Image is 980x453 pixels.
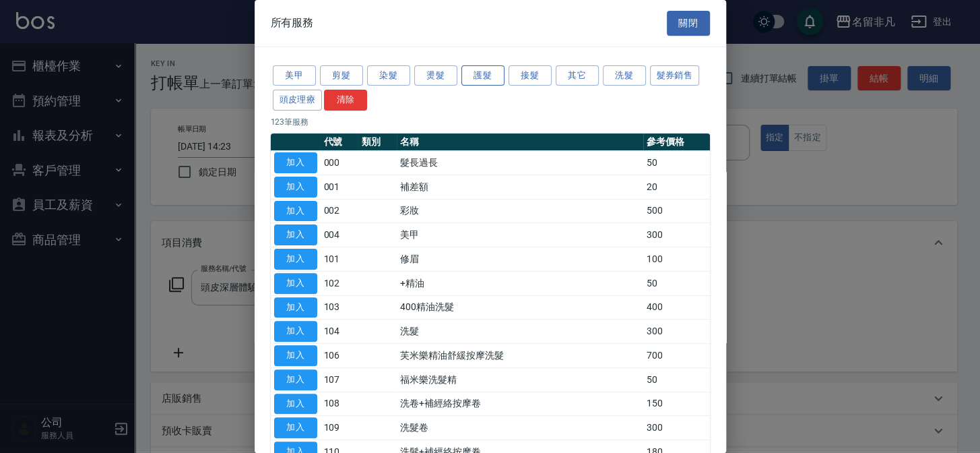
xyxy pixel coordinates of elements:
span: 所有服務 [271,16,314,30]
td: 300 [643,223,710,247]
button: 關閉 [667,11,710,36]
th: 代號 [321,133,359,151]
td: 108 [321,392,359,416]
button: 剪髮 [320,65,363,86]
td: 髮長過長 [397,151,643,175]
td: 補差額 [397,175,643,199]
button: 加入 [274,321,317,342]
td: 103 [321,295,359,320]
td: 300 [643,320,710,344]
button: 美甲 [273,65,316,86]
td: 美甲 [397,223,643,247]
td: 102 [321,271,359,295]
td: 洗髮卷 [397,416,643,440]
td: 002 [321,199,359,223]
td: 洗卷+補經絡按摩卷 [397,392,643,416]
button: 加入 [274,345,317,366]
button: 頭皮理療 [273,90,323,111]
button: 加入 [274,394,317,415]
td: 004 [321,223,359,247]
td: 50 [643,151,710,175]
td: 彩妝 [397,199,643,223]
button: 加入 [274,224,317,245]
td: 50 [643,367,710,392]
button: 燙髮 [414,65,457,86]
td: 400 [643,295,710,320]
td: 104 [321,320,359,344]
button: 加入 [274,152,317,173]
button: 加入 [274,369,317,390]
th: 類別 [358,133,397,151]
td: 700 [643,344,710,368]
td: 000 [321,151,359,175]
td: 101 [321,247,359,272]
button: 加入 [274,297,317,318]
td: 100 [643,247,710,272]
td: 20 [643,175,710,199]
td: 150 [643,392,710,416]
td: 109 [321,416,359,440]
td: 300 [643,416,710,440]
button: 髮券銷售 [650,65,700,86]
button: 染髮 [367,65,410,86]
td: 106 [321,344,359,368]
button: 護髮 [461,65,504,86]
button: 加入 [274,177,317,198]
th: 名稱 [397,133,643,151]
td: 修眉 [397,247,643,272]
td: 107 [321,367,359,392]
button: 清除 [324,90,367,111]
td: 400精油洗髮 [397,295,643,320]
button: 洗髮 [603,65,646,86]
td: 001 [321,175,359,199]
td: +精油 [397,271,643,295]
td: 福米樂洗髮精 [397,367,643,392]
td: 洗髮 [397,320,643,344]
th: 參考價格 [643,133,710,151]
button: 其它 [556,65,599,86]
td: 芙米樂精油舒緩按摩洗髮 [397,344,643,368]
td: 50 [643,271,710,295]
button: 加入 [274,273,317,294]
button: 加入 [274,201,317,222]
button: 加入 [274,249,317,270]
button: 加入 [274,417,317,438]
td: 500 [643,199,710,223]
p: 123 筆服務 [271,116,710,128]
button: 接髮 [509,65,552,86]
